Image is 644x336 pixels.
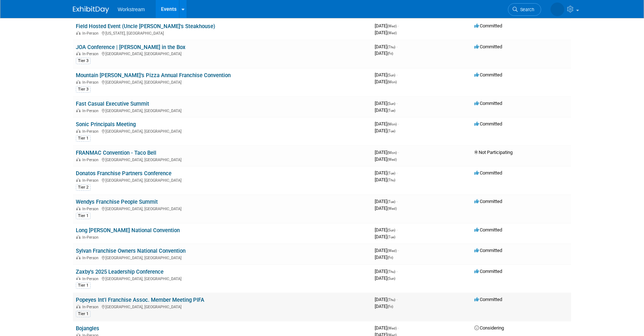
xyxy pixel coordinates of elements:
span: In-Person [82,52,101,56]
span: In-Person [82,178,101,183]
span: (Wed) [387,158,397,162]
span: (Tue) [387,235,395,239]
a: Popeyes Int'l Franchise Assoc. Member Meeting PIFA [76,297,204,303]
a: Donatos Franchise Partners Conference [76,170,171,177]
span: In-Person [82,256,101,260]
a: Search [508,3,541,16]
span: (Mon) [387,80,397,84]
img: In-Person Event [76,31,80,35]
img: In-Person Event [76,178,80,182]
span: In-Person [82,31,101,36]
span: In-Person [82,158,101,162]
span: (Wed) [387,207,397,211]
div: [GEOGRAPHIC_DATA], [GEOGRAPHIC_DATA] [76,275,369,281]
div: [GEOGRAPHIC_DATA], [GEOGRAPHIC_DATA] [76,79,369,85]
img: In-Person Event [76,52,80,55]
div: [GEOGRAPHIC_DATA], [GEOGRAPHIC_DATA] [76,205,369,211]
span: (Tue) [387,171,395,175]
span: [DATE] [375,79,397,84]
div: Tier 1 [76,213,91,219]
span: Committed [474,248,502,253]
a: Fast Casual Executive Summit [76,101,149,107]
span: Committed [474,199,502,204]
a: Mountain [PERSON_NAME]’s Pizza Annual Franchise Convention [76,72,231,79]
div: [GEOGRAPHIC_DATA], [GEOGRAPHIC_DATA] [76,107,369,113]
span: [DATE] [375,269,397,274]
span: [DATE] [375,297,397,302]
span: [DATE] [375,170,397,176]
span: Committed [474,227,502,233]
span: [DATE] [375,275,395,281]
span: (Tue) [387,109,395,112]
span: [DATE] [375,50,393,56]
span: [DATE] [375,44,397,49]
span: In-Person [82,305,101,309]
span: (Sun) [387,102,395,106]
span: Search [518,7,534,12]
a: JOA Conference | [PERSON_NAME] in the Box [76,44,186,50]
span: - [396,199,397,204]
span: - [398,248,399,253]
div: [GEOGRAPHIC_DATA], [GEOGRAPHIC_DATA] [76,177,369,183]
img: In-Person Event [76,207,80,210]
div: Tier 1 [76,135,91,142]
span: (Tue) [387,200,395,204]
img: In-Person Event [76,109,80,112]
div: Tier 3 [76,86,91,93]
span: (Thu) [387,270,395,274]
span: Committed [474,44,502,49]
span: Committed [474,72,502,78]
span: [DATE] [375,23,399,28]
span: - [396,170,397,176]
span: Not Participating [474,150,513,155]
span: Committed [474,23,502,28]
span: Committed [474,297,502,302]
img: ExhibitDay [73,6,109,13]
a: Sylvan Franchise Owners National Convention [76,248,186,254]
span: [DATE] [375,101,397,106]
span: Workstream [118,6,145,12]
a: Zaxby's 2025 Leadership Conference [76,269,164,275]
span: [DATE] [375,121,399,127]
span: - [398,325,399,331]
img: In-Person Event [76,277,80,280]
div: Tier 1 [76,311,91,317]
span: (Sun) [387,73,395,77]
span: [DATE] [375,128,395,133]
span: (Wed) [387,24,397,28]
div: [GEOGRAPHIC_DATA], [GEOGRAPHIC_DATA] [76,156,369,162]
span: (Thu) [387,45,395,49]
a: Long [PERSON_NAME] National Convention [76,227,180,234]
span: In-Person [82,129,101,134]
span: [DATE] [375,150,399,155]
span: - [396,101,397,106]
div: [GEOGRAPHIC_DATA], [GEOGRAPHIC_DATA] [76,128,369,134]
a: Bojangles [76,325,99,332]
span: (Thu) [387,298,395,302]
span: [DATE] [375,30,397,35]
img: In-Person Event [76,305,80,308]
span: - [398,150,399,155]
a: Field Hosted Event (Uncle [PERSON_NAME]'s Steakhouse) [76,23,215,30]
span: In-Person [82,207,101,211]
span: [DATE] [375,72,397,78]
a: Sonic Principals Meeting [76,121,136,128]
img: In-Person Event [76,129,80,133]
span: [DATE] [375,234,395,239]
img: In-Person Event [76,256,80,259]
span: [DATE] [375,205,397,211]
span: [DATE] [375,156,397,162]
img: In-Person Event [76,235,80,239]
span: [DATE] [375,227,397,233]
span: In-Person [82,109,101,113]
span: In-Person [82,235,101,240]
span: (Mon) [387,151,397,155]
span: (Fri) [387,305,393,309]
span: - [396,44,397,49]
span: [DATE] [375,304,393,309]
span: (Mon) [387,122,397,126]
span: Committed [474,121,502,127]
span: Considering [474,325,504,331]
span: (Wed) [387,249,397,253]
span: (Sun) [387,228,395,232]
